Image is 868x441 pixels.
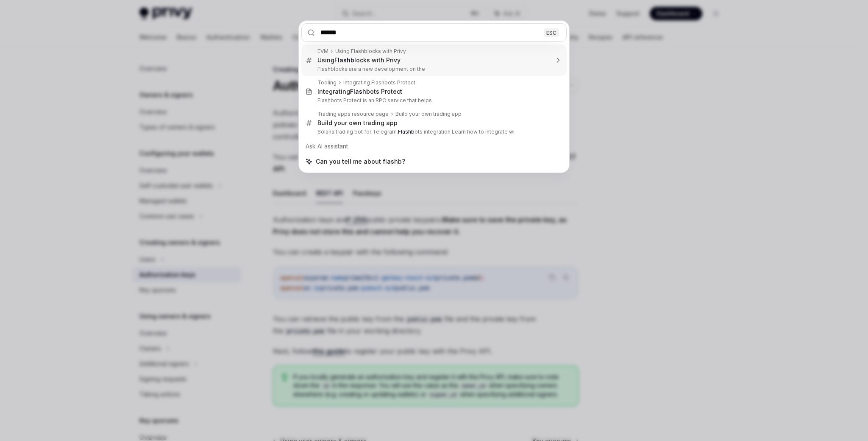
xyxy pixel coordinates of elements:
[317,79,337,86] div: Tooling
[317,66,549,73] p: Flashblocks are a new development on the
[334,56,354,64] b: Flashb
[316,157,405,166] span: Can you tell me about flashb?
[544,28,559,37] div: ESC
[395,111,462,117] div: Build your own trading app
[301,139,567,154] div: Ask AI assistant
[317,48,328,55] div: EVM
[317,128,549,135] p: Solana trading bot for Telegram. ots integration Learn how to integrate wi
[398,128,415,135] b: Flashb
[343,79,415,86] div: Integrating Flashbots Protect
[317,88,402,95] div: Integrating ots Protect
[317,97,549,104] p: Flashbots Protect is an RPC service that helps
[317,119,398,127] div: Build your own trading app
[317,111,389,117] div: Trading apps resource page
[350,88,370,95] b: Flashb
[335,48,406,55] div: Using Flashblocks with Privy
[317,56,401,64] div: Using locks with Privy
